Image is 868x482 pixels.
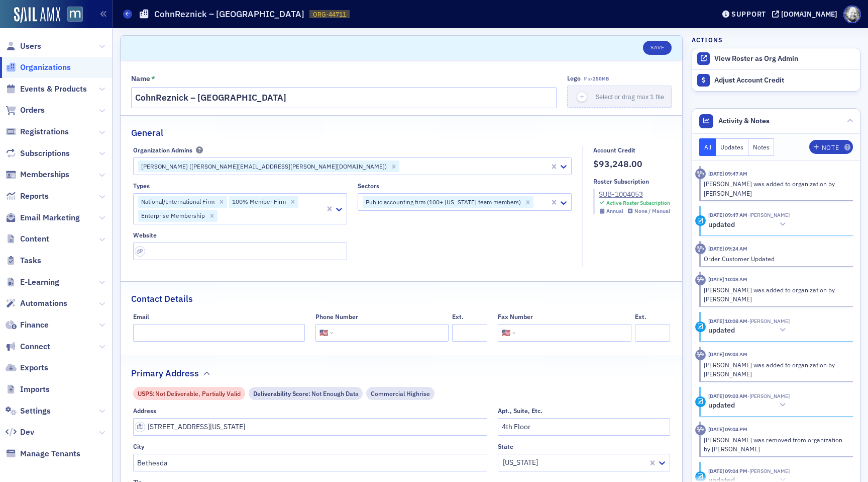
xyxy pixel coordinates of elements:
[216,196,227,208] div: Remove National/International Firm
[6,84,87,95] a: Events & Products
[695,275,706,285] div: Activity
[6,255,41,266] a: Tasks
[388,160,399,173] div: Remove Britney Olanrewaju (britney.olanrewaju@cohnreznick.com)
[319,328,328,338] div: 🇺🇸
[708,170,747,177] time: 9/23/2025 09:47 AM
[20,384,50,395] span: Imports
[253,389,311,398] span: Deliverability Score :
[20,105,45,116] span: Orders
[643,41,672,55] button: Save
[498,313,533,320] div: Fax Number
[772,11,841,18] button: [DOMAIN_NAME]
[634,208,670,214] div: None / Manual
[138,196,216,208] div: National/International Firm
[151,75,155,82] abbr: This field is required
[695,322,706,332] div: Update
[20,126,69,137] span: Registrations
[6,384,50,395] a: Imports
[249,387,363,399] div: Deliverability Score: Not Enough Data
[131,367,199,380] h2: Primary Address
[20,319,49,331] span: Finance
[747,392,790,399] span: Alex Ng
[287,196,298,208] div: Remove 100% Member Firm
[6,362,48,373] a: Exports
[781,10,837,19] div: [DOMAIN_NAME]
[6,448,80,459] a: Manage Tenants
[708,317,747,325] time: 9/11/2025 10:08 AM
[6,341,50,352] a: Connect
[809,140,853,154] button: Note
[708,219,790,230] button: updated
[20,233,49,245] span: Content
[20,298,67,309] span: Automations
[708,401,735,410] h5: updated
[20,362,48,373] span: Exports
[567,74,581,82] div: Logo
[699,138,716,156] button: All
[708,392,747,399] time: 9/10/2025 09:03 AM
[695,350,706,360] div: Activity
[6,233,49,245] a: Content
[708,211,747,218] time: 9/23/2025 09:47 AM
[229,196,287,208] div: 100% Member Firm
[6,277,59,288] a: E-Learning
[567,86,672,108] button: Select or drag max 1 file
[708,220,735,229] h5: updated
[708,276,747,283] time: 9/11/2025 10:08 AM
[131,74,150,84] div: Name
[704,179,846,198] div: [PERSON_NAME] was added to organization by [PERSON_NAME]
[20,62,71,73] span: Organizations
[593,178,649,185] div: Roster Subscription
[708,351,747,358] time: 9/10/2025 09:03 AM
[748,138,775,156] button: Notes
[138,160,388,173] div: [PERSON_NAME] ([PERSON_NAME][EMAIL_ADDRESS][PERSON_NAME][DOMAIN_NAME])
[20,169,69,180] span: Memberships
[695,244,706,254] div: Activity
[708,326,735,335] h5: updated
[695,215,706,226] div: Update
[154,8,304,20] h1: CohnReznick – [GEOGRAPHIC_DATA]
[20,41,41,52] span: Users
[133,146,192,154] div: Organization Admins
[313,10,346,19] span: ORG-44711
[692,69,860,91] a: Adjust Account Credit
[20,191,49,202] span: Reports
[6,427,34,438] a: Dev
[716,138,748,156] button: Updates
[714,54,798,63] button: View Roster as Org Admin
[6,191,49,202] a: Reports
[20,427,34,438] span: Dev
[6,148,70,159] a: Subscriptions
[131,126,163,139] h2: General
[133,313,149,320] div: Email
[695,425,706,435] div: Activity
[708,245,747,252] time: 9/22/2025 09:24 AM
[708,426,747,433] time: 9/9/2025 09:04 PM
[138,210,206,222] div: Enterprise Membership
[708,325,790,336] button: updated
[14,7,60,23] img: SailAMX
[747,467,790,474] span: Steve DeNoon
[20,255,41,266] span: Tasks
[6,62,71,73] a: Organizations
[704,435,846,454] div: [PERSON_NAME] was removed from organization by [PERSON_NAME]
[599,189,670,200] div: SUB-1004053
[20,84,87,95] span: Events & Products
[731,10,766,19] div: Support
[6,41,41,52] a: Users
[593,157,670,171] span: $93,248.00
[6,406,51,417] a: Settings
[747,317,790,325] span: Quinci Murphy
[593,146,635,154] div: Account Credit
[704,360,846,379] div: [PERSON_NAME] was added to organization by [PERSON_NAME]
[718,116,770,126] span: Activity & Notes
[315,313,358,320] div: Phone Number
[133,407,156,415] div: Address
[133,387,245,399] div: USPS: Not Deliverable, Partially Valid
[67,7,83,22] img: SailAMX
[822,145,839,150] div: Note
[714,76,855,85] div: Adjust Account Credit
[20,148,70,159] span: Subscriptions
[695,396,706,407] div: Update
